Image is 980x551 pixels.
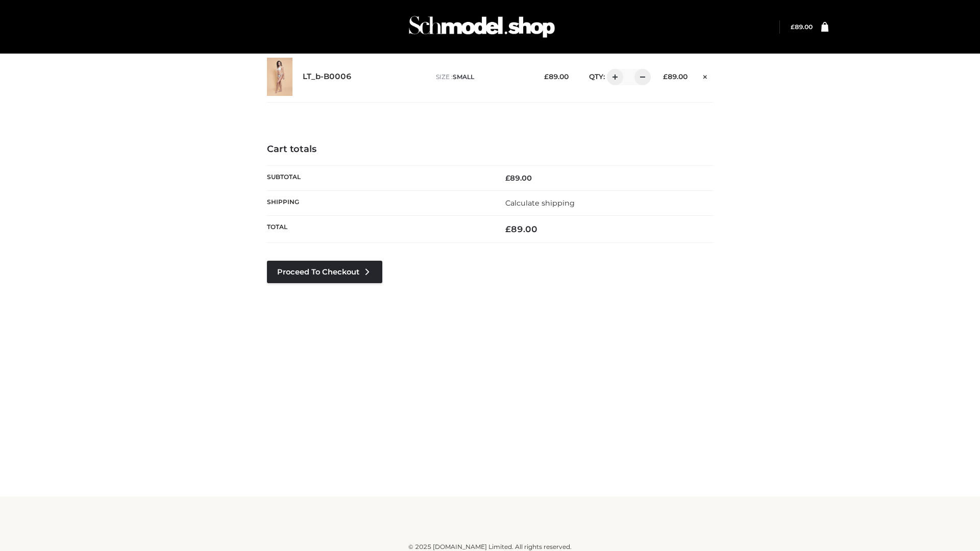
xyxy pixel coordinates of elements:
th: Shipping [267,190,490,215]
span: £ [544,72,549,81]
bdi: 89.00 [791,23,813,31]
div: QTY: [579,69,647,85]
bdi: 89.00 [663,72,688,81]
a: LT_b-B0006 [303,72,352,82]
span: £ [791,23,795,31]
bdi: 89.00 [544,72,569,81]
a: £89.00 [791,23,813,31]
span: £ [663,72,668,81]
bdi: 89.00 [505,173,532,183]
span: SMALL [453,73,474,81]
th: Total [267,216,490,243]
th: Subtotal [267,165,490,190]
a: Remove this item [698,69,713,82]
a: Proceed to Checkout [267,261,382,283]
span: £ [505,224,511,234]
p: size : [436,72,528,82]
img: Schmodel Admin 964 [405,7,558,47]
a: Calculate shipping [505,198,575,208]
h4: Cart totals [267,144,713,155]
bdi: 89.00 [505,224,537,234]
span: £ [505,173,510,183]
